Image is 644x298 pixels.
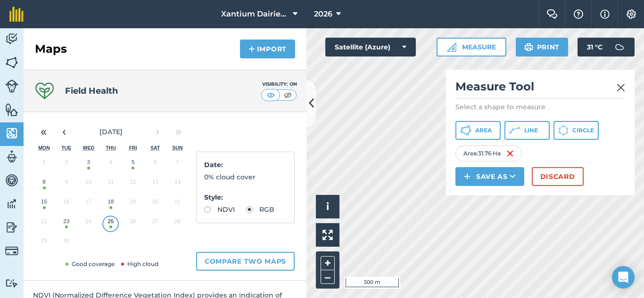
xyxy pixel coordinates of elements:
button: 15 September 2025 [33,194,55,214]
button: 1 September 2025 [33,154,55,174]
h4: Field Health [65,84,118,97]
abbr: Tuesday [61,145,71,151]
button: 18 September 2025 [99,194,122,214]
span: [DATE] [99,128,123,136]
button: 28 September 2025 [166,214,189,234]
button: 4 September 2025 [99,154,122,174]
button: 16 September 2025 [55,194,77,214]
span: Circle [572,127,594,134]
button: Print [516,38,569,56]
button: « [33,121,54,142]
img: svg+xml;base64,PHN2ZyB4bWxucz0iaHR0cDovL3d3dy53My5vcmcvMjAwMC9zdmciIHdpZHRoPSIyMiIgaGVpZ2h0PSIzMC... [617,82,625,93]
label: NDVI [204,206,235,213]
button: Save as [455,167,524,186]
p: Select a shape to measure [455,102,625,112]
span: High cloud [119,260,158,267]
button: i [316,195,339,218]
button: 26 September 2025 [122,214,144,234]
button: 23 September 2025 [55,214,77,234]
button: 21 September 2025 [166,194,189,214]
p: 0% cloud cover [204,172,287,182]
abbr: Monday [38,145,50,151]
img: A cog icon [626,9,637,19]
img: svg+xml;base64,PHN2ZyB4bWxucz0iaHR0cDovL3d3dy53My5vcmcvMjAwMC9zdmciIHdpZHRoPSI1MCIgaGVpZ2h0PSI0MC... [265,90,277,100]
button: 20 September 2025 [144,194,166,214]
abbr: Friday [129,145,137,151]
img: svg+xml;base64,PHN2ZyB4bWxucz0iaHR0cDovL3d3dy53My5vcmcvMjAwMC9zdmciIHdpZHRoPSI1MCIgaGVpZ2h0PSI0MC... [282,90,294,100]
abbr: Wednesday [83,145,95,151]
span: Good coverage [64,260,115,267]
button: Circle [553,121,599,140]
img: svg+xml;base64,PHN2ZyB4bWxucz0iaHR0cDovL3d3dy53My5vcmcvMjAwMC9zdmciIHdpZHRoPSI1NiIgaGVpZ2h0PSI2MC... [5,103,18,117]
h2: Measure Tool [455,79,625,98]
button: Line [504,121,550,140]
button: 17 September 2025 [77,194,99,214]
img: fieldmargin Logo [9,7,24,22]
button: [DATE] [74,121,147,142]
button: 5 September 2025 [122,154,144,174]
div: Visibility: On [261,81,297,88]
span: 2026 [314,8,332,20]
span: Area [475,127,492,134]
button: + [321,256,335,270]
img: svg+xml;base64,PHN2ZyB4bWxucz0iaHR0cDovL3d3dy53My5vcmcvMjAwMC9zdmciIHdpZHRoPSI1NiIgaGVpZ2h0PSI2MC... [5,56,18,70]
img: svg+xml;base64,PD94bWwgdmVyc2lvbj0iMS4wIiBlbmNvZGluZz0idXRmLTgiPz4KPCEtLSBHZW5lcmF0b3I6IEFkb2JlIE... [5,220,18,234]
img: svg+xml;base64,PHN2ZyB4bWxucz0iaHR0cDovL3d3dy53My5vcmcvMjAwMC9zdmciIHdpZHRoPSIxNCIgaGVpZ2h0PSIyNC... [464,171,471,182]
button: – [321,270,335,284]
img: svg+xml;base64,PHN2ZyB4bWxucz0iaHR0cDovL3d3dy53My5vcmcvMjAwMC9zdmciIHdpZHRoPSIxNiIgaGVpZ2h0PSIyNC... [506,148,514,159]
div: Open Intercom Messenger [612,266,635,289]
img: svg+xml;base64,PHN2ZyB4bWxucz0iaHR0cDovL3d3dy53My5vcmcvMjAwMC9zdmciIHdpZHRoPSIxNCIgaGVpZ2h0PSIyNC... [248,43,255,55]
span: 31 ° C [587,38,603,56]
abbr: Sunday [172,145,182,151]
button: 10 September 2025 [77,174,99,194]
abbr: Saturday [150,145,160,151]
button: 13 September 2025 [144,174,166,194]
img: Two speech bubbles overlapping with the left bubble in the forefront [546,9,558,19]
button: 14 September 2025 [166,174,189,194]
button: 9 September 2025 [55,174,77,194]
div: Area : 31.76 Ha [455,145,522,161]
button: 8 September 2025 [33,174,55,194]
button: 30 September 2025 [55,233,77,253]
button: Compare two maps [196,252,295,271]
button: Satellite (Azure) [325,38,416,56]
span: Line [524,127,538,134]
h2: Maps [35,41,67,56]
img: svg+xml;base64,PHN2ZyB4bWxucz0iaHR0cDovL3d3dy53My5vcmcvMjAwMC9zdmciIHdpZHRoPSIxNyIgaGVpZ2h0PSIxNy... [600,8,610,20]
img: svg+xml;base64,PD94bWwgdmVyc2lvbj0iMS4wIiBlbmNvZGluZz0idXRmLTgiPz4KPCEtLSBHZW5lcmF0b3I6IEFkb2JlIE... [5,173,18,187]
button: 6 September 2025 [144,154,166,174]
img: svg+xml;base64,PD94bWwgdmVyc2lvbj0iMS4wIiBlbmNvZGluZz0idXRmLTgiPz4KPCEtLSBHZW5lcmF0b3I6IEFkb2JlIE... [5,32,18,46]
img: Four arrows, one pointing top left, one top right, one bottom right and the last bottom left [322,230,333,240]
button: 19 September 2025 [122,194,144,214]
button: 31 °C [578,38,635,56]
img: A question mark icon [573,9,584,19]
label: RGB [246,206,274,213]
span: Xantium Dairies [GEOGRAPHIC_DATA] [221,8,289,20]
button: 7 September 2025 [166,154,189,174]
img: svg+xml;base64,PD94bWwgdmVyc2lvbj0iMS4wIiBlbmNvZGluZz0idXRmLTgiPz4KPCEtLSBHZW5lcmF0b3I6IEFkb2JlIE... [5,150,18,164]
img: svg+xml;base64,PHN2ZyB4bWxucz0iaHR0cDovL3d3dy53My5vcmcvMjAwMC9zdmciIHdpZHRoPSI1NiIgaGVpZ2h0PSI2MC... [5,126,18,140]
button: Area [455,121,501,140]
span: i [326,201,329,212]
img: svg+xml;base64,PD94bWwgdmVyc2lvbj0iMS4wIiBlbmNvZGluZz0idXRmLTgiPz4KPCEtLSBHZW5lcmF0b3I6IEFkb2JlIE... [610,38,629,56]
img: svg+xml;base64,PD94bWwgdmVyc2lvbj0iMS4wIiBlbmNvZGluZz0idXRmLTgiPz4KPCEtLSBHZW5lcmF0b3I6IEFkb2JlIE... [5,80,18,93]
button: Discard [532,167,584,186]
img: Ruler icon [447,42,456,52]
img: svg+xml;base64,PD94bWwgdmVyc2lvbj0iMS4wIiBlbmNvZGluZz0idXRmLTgiPz4KPCEtLSBHZW5lcmF0b3I6IEFkb2JlIE... [5,197,18,211]
button: Measure [437,38,506,56]
button: 2 September 2025 [55,154,77,174]
button: 29 September 2025 [33,233,55,253]
button: 3 September 2025 [77,154,99,174]
button: ‹ [54,121,74,142]
button: 25 September 2025 [99,214,122,234]
img: svg+xml;base64,PD94bWwgdmVyc2lvbj0iMS4wIiBlbmNvZGluZz0idXRmLTgiPz4KPCEtLSBHZW5lcmF0b3I6IEFkb2JlIE... [5,279,18,288]
button: » [168,121,189,142]
button: 27 September 2025 [144,214,166,234]
strong: Date : [204,161,223,169]
button: › [147,121,168,142]
button: 12 September 2025 [122,174,144,194]
button: Import [240,40,295,58]
button: 22 September 2025 [33,214,55,234]
img: svg+xml;base64,PD94bWwgdmVyc2lvbj0iMS4wIiBlbmNvZGluZz0idXRmLTgiPz4KPCEtLSBHZW5lcmF0b3I6IEFkb2JlIE... [5,244,18,258]
button: 24 September 2025 [77,214,99,234]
